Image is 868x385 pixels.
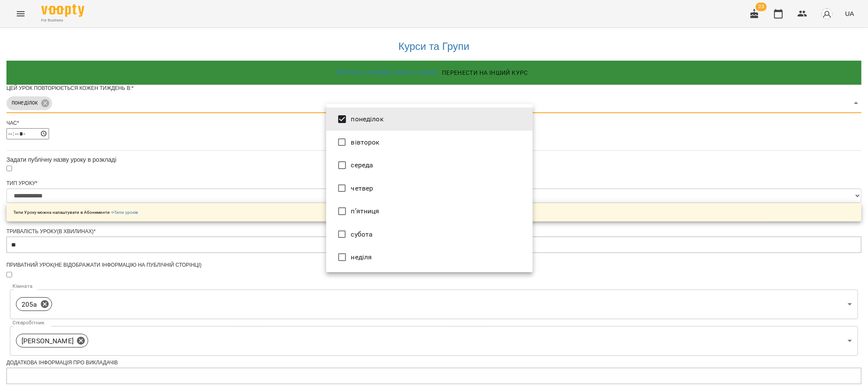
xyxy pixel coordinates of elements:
li: середа [326,154,533,177]
li: п’ятниця [326,200,533,223]
li: неділя [326,246,533,269]
li: понеділок [326,108,533,131]
li: четвер [326,177,533,200]
li: вівторок [326,131,533,154]
li: субота [326,223,533,246]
